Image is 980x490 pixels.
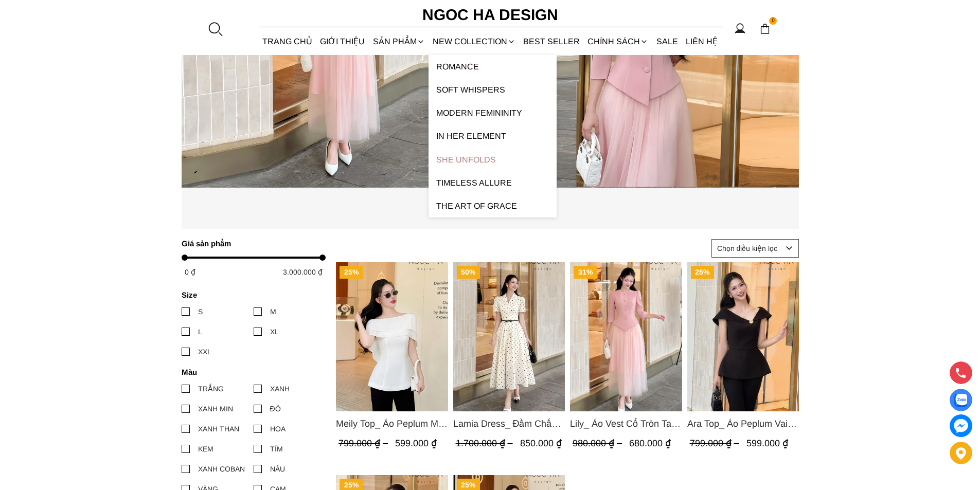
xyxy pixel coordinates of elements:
[687,416,799,431] a: Link to Ara Top_ Áo Peplum Vai Lệch Đính Cúc Màu Đen A1084
[455,438,515,448] span: 1.700.000 ₫
[429,78,557,101] a: Soft Whispers
[954,394,967,407] img: Display image
[687,262,799,411] img: Ara Top_ Áo Peplum Vai Lệch Đính Cúc Màu Đen A1084
[336,262,448,411] img: Meily Top_ Áo Peplum Mix Choàng Vai Vải Tơ Màu Trắng A1086
[429,171,557,194] a: Timeless Allure
[769,17,777,25] span: 0
[198,326,202,337] div: L
[316,28,369,55] a: GIỚI THIỆU
[584,28,652,55] div: Chính sách
[453,262,565,411] img: Lamia Dress_ Đầm Chấm Bi Cổ Vest Màu Kem D1003
[270,383,290,394] div: XANH
[570,416,682,431] a: Link to Lily_ Áo Vest Cổ Tròn Tay Lừng Mix Chân Váy Lưới Màu Hồng A1082+CV140
[746,438,788,448] span: 599.000 ₫
[453,416,565,431] a: Link to Lamia Dress_ Đầm Chấm Bi Cổ Vest Màu Kem D1003
[198,463,245,475] div: XANH COBAN
[682,28,721,55] a: LIÊN HỆ
[198,306,203,317] div: S
[182,196,799,220] p: Timeless Allure
[270,403,281,414] div: ĐỎ
[198,443,213,455] div: KEM
[429,194,557,217] a: The Art Of Grace
[520,438,561,448] span: 850.000 ₫
[520,28,584,55] a: BEST SELLER
[336,262,448,411] a: Product image - Meily Top_ Áo Peplum Mix Choàng Vai Vải Tơ Màu Trắng A1086
[429,28,519,55] a: NEW COLLECTION
[429,148,557,171] a: SHE UNFOLDS
[198,383,224,394] div: TRẮNG
[283,268,323,276] span: 3.000.000 ₫
[270,443,283,455] div: TÍM
[369,28,429,55] div: SẢN PHẨM
[259,28,316,55] a: TRANG CHỦ
[687,416,799,431] span: Ara Top_ Áo Peplum Vai Lệch Đính Cúc Màu Đen A1084
[182,239,319,248] h4: Giá sản phẩm
[429,55,557,78] a: ROMANCE
[182,291,319,299] h4: Size
[453,416,565,431] span: Lamia Dress_ Đầm Chấm Bi Cổ Vest Màu Kem D1003
[950,414,972,437] a: messenger
[198,346,211,357] div: XXL
[182,368,319,376] h4: Màu
[429,124,557,148] a: In Her Element
[570,262,682,411] img: Lily_ Áo Vest Cổ Tròn Tay Lừng Mix Chân Váy Lưới Màu Hồng A1082+CV140
[185,268,195,276] span: 0 ₫
[270,326,279,337] div: XL
[629,438,671,448] span: 680.000 ₫
[652,28,682,55] a: SALE
[270,306,276,317] div: M
[198,403,233,414] div: XANH MIN
[570,262,682,411] a: Product image - Lily_ Áo Vest Cổ Tròn Tay Lừng Mix Chân Váy Lưới Màu Hồng A1082+CV140
[687,262,799,411] a: Product image - Ara Top_ Áo Peplum Vai Lệch Đính Cúc Màu Đen A1084
[270,423,286,434] div: HOA
[950,389,972,411] a: Display image
[270,463,285,475] div: NÂU
[570,416,682,431] span: Lily_ Áo Vest Cổ Tròn Tay Lừng Mix Chân Váy Lưới Màu Hồng A1082+CV140
[338,438,390,448] span: 799.000 ₫
[198,423,239,434] div: XANH THAN
[453,262,565,411] a: Product image - Lamia Dress_ Đầm Chấm Bi Cổ Vest Màu Kem D1003
[395,438,437,448] span: 599.000 ₫
[689,438,741,448] span: 799.000 ₫
[429,101,557,124] a: Modern Femininity
[573,438,625,448] span: 980.000 ₫
[336,416,448,431] span: Meily Top_ Áo Peplum Mix Choàng Vai Vải Tơ Màu Trắng A1086
[759,23,771,34] img: img-CART-ICON-ksit0nf1
[336,416,448,431] a: Link to Meily Top_ Áo Peplum Mix Choàng Vai Vải Tơ Màu Trắng A1086
[413,3,567,27] a: Ngoc Ha Design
